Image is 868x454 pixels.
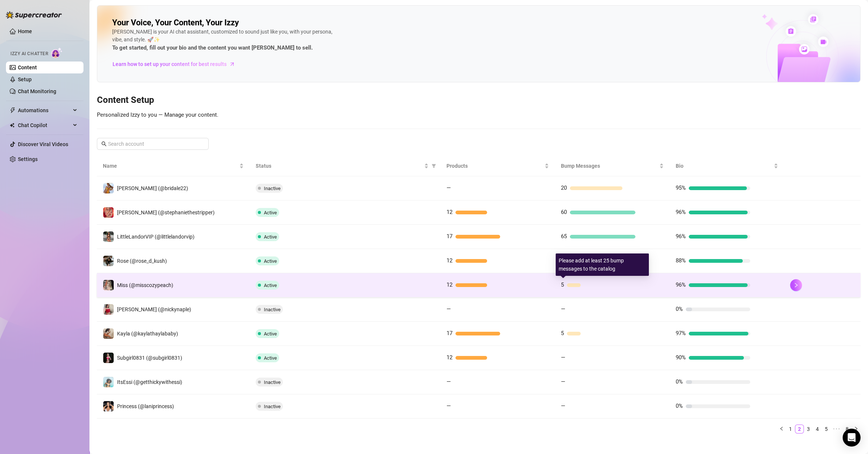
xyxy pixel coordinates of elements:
h3: Content Setup [97,94,861,106]
span: [PERSON_NAME] (@stephaniethestripper) [117,209,215,215]
span: Izzy AI Chatter [10,50,48,57]
a: Content [18,64,37,70]
span: 0% [676,403,683,409]
span: — [446,378,451,385]
a: Discover Viral Videos [18,141,68,147]
strong: To get started, fill out your bio and the content you want [PERSON_NAME] to sell. [112,44,313,51]
span: arrow-right [228,60,236,68]
span: 65 [561,233,567,240]
span: 12 [446,281,452,288]
div: [PERSON_NAME] is your AI chat assistant, customized to sound just like you, with your persona, vi... [112,28,336,53]
th: Status [250,156,441,176]
span: Chat Copilot [18,119,71,131]
span: 96% [676,233,686,240]
span: 90% [676,354,686,361]
img: Brianna (@bridale22) [103,183,114,193]
img: Subgirl0831 (@subgirl0831) [103,353,114,363]
img: Princess (@laniprincess) [103,401,114,412]
img: Miss (@misscozypeach) [103,280,114,290]
span: Name [103,162,238,170]
a: 5 [822,425,830,433]
img: Kayla (@kaylathaylababy) [103,328,114,339]
span: Automations [18,104,71,116]
span: ItsEssi (@getthickywithessi) [117,379,182,385]
a: 3 [804,425,812,433]
span: Active [264,283,277,288]
span: 0% [676,378,683,385]
span: LittleLandorVIP (@littlelandorvip) [117,234,195,240]
img: logo-BBDzfeDw.svg [6,11,62,19]
span: — [446,306,451,312]
span: 0% [676,306,683,312]
th: Bump Messages [555,156,669,176]
span: Bump Messages [561,162,657,170]
span: right [854,426,858,431]
li: 8 [843,425,852,433]
img: Stephanie (@stephaniethestripper) [103,207,114,218]
span: Active [264,234,277,240]
th: Bio [670,156,784,176]
th: Products [441,156,555,176]
span: — [561,306,565,312]
a: Setup [18,76,32,82]
img: LittleLandorVIP (@littlelandorvip) [103,231,114,242]
a: Chat Monitoring [18,88,56,94]
span: Active [264,355,277,361]
span: right [793,283,799,288]
a: 2 [795,425,804,433]
span: Learn how to set up your content for best results [113,60,227,68]
span: 96% [676,281,686,288]
span: — [561,378,565,385]
span: Inactive [264,404,281,409]
span: [PERSON_NAME] (@bridale22) [117,185,188,191]
span: Personalized Izzy to you — Manage your content. [97,111,218,118]
th: Name [97,156,250,176]
span: [PERSON_NAME] (@nickynaple) [117,306,191,312]
li: 2 [795,425,804,433]
span: Subgirl0831 (@subgirl0831) [117,355,182,361]
a: 8 [843,425,851,433]
span: Kayla (@kaylathaylababy) [117,331,178,337]
span: Inactive [264,307,281,312]
span: 5 [561,330,564,337]
span: Active [264,258,277,264]
button: right [852,425,861,433]
span: — [446,403,451,409]
span: 12 [446,209,452,215]
li: Previous Page [777,425,786,433]
img: Nicky (@nickynaple) [103,304,114,315]
span: Miss (@misscozypeach) [117,282,173,288]
span: Inactive [264,186,281,191]
span: 60 [561,209,567,215]
img: AI Chatter [51,47,63,58]
span: ••• [831,425,843,433]
span: Active [264,331,277,337]
span: Rose (@rose_d_kush) [117,258,167,264]
button: right [790,279,802,291]
span: — [561,403,565,409]
span: 97% [676,330,686,337]
img: ItsEssi (@getthickywithessi) [103,377,114,387]
span: 20 [561,185,567,191]
span: 12 [446,257,452,264]
button: left [777,425,786,433]
li: 1 [786,425,795,433]
img: Chat Copilot [10,123,15,128]
span: 5 [561,281,564,288]
a: 1 [786,425,795,433]
span: Status [256,162,423,170]
li: Next Page [852,425,861,433]
div: Please add at least 25 bump messages to the catalog [556,253,649,276]
li: 5 [822,425,831,433]
span: search [101,141,107,146]
span: 12 [446,354,452,361]
span: 17 [446,330,452,337]
span: thunderbolt [10,107,16,113]
span: Active [264,210,277,215]
li: 4 [813,425,822,433]
h2: Your Voice, Your Content, Your Izzy [112,18,239,28]
input: Search account [108,140,198,148]
span: Princess (@laniprincess) [117,403,174,409]
li: Next 5 Pages [831,425,843,433]
span: filter [432,164,436,168]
